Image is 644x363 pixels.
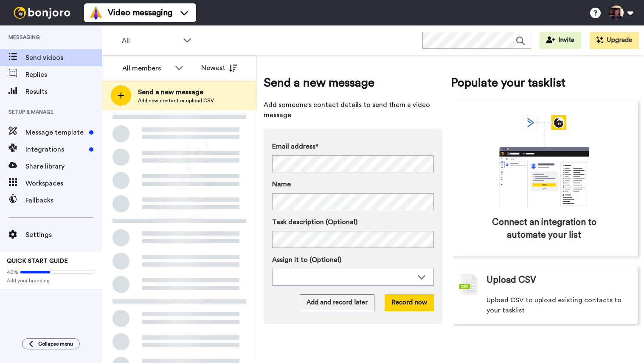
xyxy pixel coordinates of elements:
[25,144,86,155] span: Integrations
[272,179,291,189] span: Name
[25,127,86,138] span: Message template
[195,59,244,76] button: Newest
[122,63,171,73] div: All members
[38,340,73,347] span: Collapse menu
[138,87,214,97] span: Send a new message
[25,178,102,189] span: Workspaces
[115,228,244,248] span: Add new contacts to send them personalised messages
[25,53,102,63] span: Send videos
[487,216,602,242] span: Connect an integration to automate your list
[10,7,74,19] img: bj-logo-header-white.svg
[7,258,68,264] span: QUICK START GUIDE
[459,274,478,295] img: csv-grey.png
[137,134,222,202] img: ready-set-action.png
[7,269,18,276] span: 40%
[25,161,102,172] span: Share library
[25,87,102,97] span: Results
[272,141,434,152] label: Email address*
[25,195,102,205] span: Fallbacks
[385,294,434,311] button: Record now
[272,217,434,227] label: Task description (Optional)
[89,6,103,20] img: vm-color.svg
[487,295,630,315] span: Upload CSV to upload existing contacts to your tasklist
[135,208,224,221] span: Your tasklist is empty!
[22,338,80,349] button: Collapse menu
[590,32,639,49] button: Upgrade
[487,274,536,287] span: Upload CSV
[122,36,179,46] span: All
[540,32,581,49] button: Invite
[264,100,442,120] span: Add someone's contact details to send them a video message
[7,277,95,284] span: Add your branding
[272,255,434,265] label: Assign it to (Optional)
[451,74,638,91] span: Populate your tasklist
[108,7,172,19] span: Video messaging
[481,115,608,208] div: animation
[138,97,214,104] span: Add new contact or upload CSV
[264,74,442,91] span: Send a new message
[25,70,102,80] span: Replies
[300,294,374,311] button: Add and record later
[25,230,102,240] span: Settings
